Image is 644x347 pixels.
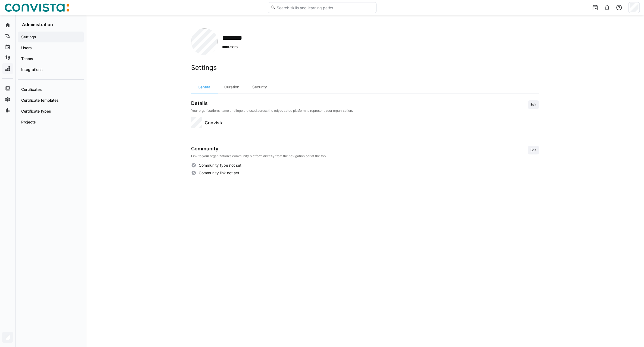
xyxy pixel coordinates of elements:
button: Edit [528,100,539,109]
p: Link to your organization's community platform directly from the navigation bar at the top. [191,154,326,158]
h3: Details [191,100,353,106]
p: Your organization’s name and logo are used across the edyoucated platform to represent your organ... [191,109,353,113]
span: Community link not set [198,170,239,176]
span: Edit [530,103,537,107]
span: Edit [530,148,537,152]
input: Search skills and learning paths… [276,5,373,10]
div: General [191,80,218,94]
button: Edit [528,146,539,154]
span: Convista [205,119,223,126]
span: Community type not set [198,163,241,168]
h2: Settings [191,64,539,72]
div: Curation [218,80,246,94]
div: Security [246,80,273,94]
span: users [222,44,249,50]
h3: Community [191,146,326,152]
